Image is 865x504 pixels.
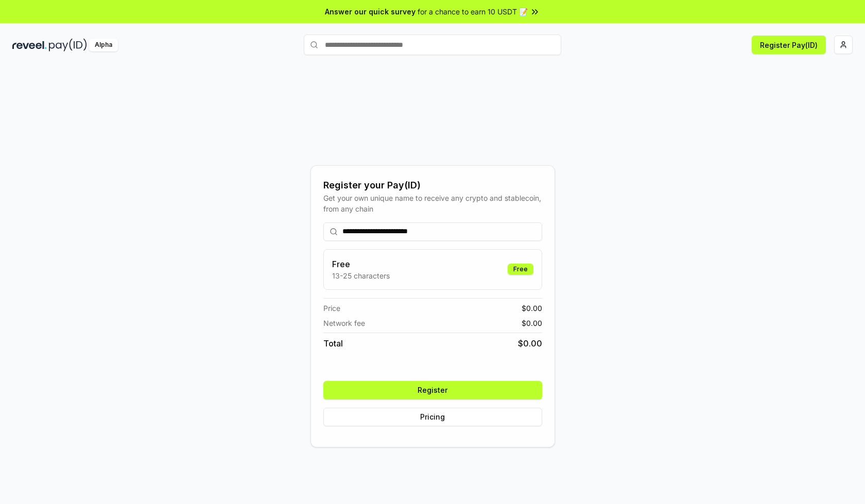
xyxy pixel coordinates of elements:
span: for a chance to earn 10 USDT 📝 [418,6,528,17]
span: Price [323,303,340,314]
div: Register your Pay(ID) [323,178,542,193]
span: $ 0.00 [518,337,542,350]
button: Pricing [323,408,542,426]
span: $ 0.00 [522,318,542,328]
div: Get your own unique name to receive any crypto and stablecoin, from any chain [323,193,542,214]
div: Free [508,264,533,275]
button: Register [323,381,542,399]
div: Alpha [89,39,118,51]
img: pay_id [49,39,87,51]
span: Total [323,337,343,350]
h3: Free [332,258,390,270]
img: reveel_dark [12,39,47,51]
span: $ 0.00 [522,303,542,314]
p: 13-25 characters [332,270,390,281]
button: Register Pay(ID) [752,36,826,54]
span: Network fee [323,318,365,328]
span: Answer our quick survey [325,6,416,17]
